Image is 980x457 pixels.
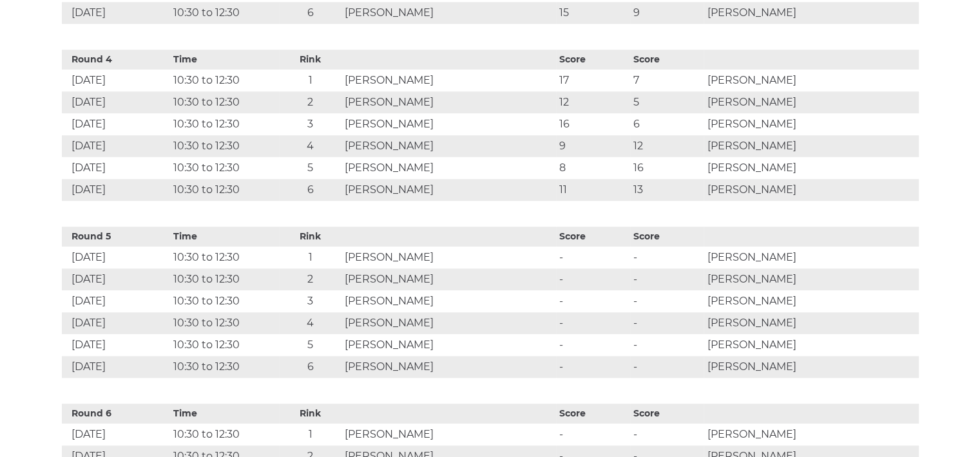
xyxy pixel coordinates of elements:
td: [PERSON_NAME] [704,424,918,445]
td: 10:30 to 12:30 [170,179,279,201]
td: [PERSON_NAME] [341,290,556,312]
td: 1 [279,70,341,91]
td: 8 [556,157,630,179]
th: Score [556,404,630,424]
td: 17 [556,70,630,91]
td: [DATE] [62,91,171,113]
td: 2 [279,91,341,113]
td: 11 [556,179,630,201]
td: [PERSON_NAME] [704,290,918,312]
td: [PERSON_NAME] [704,91,918,113]
td: [PERSON_NAME] [341,268,556,290]
td: [PERSON_NAME] [341,356,556,378]
th: Time [170,227,279,247]
td: [PERSON_NAME] [704,312,918,334]
th: Round 5 [62,227,171,247]
td: [PERSON_NAME] [341,157,556,179]
th: Rink [279,227,341,247]
td: [PERSON_NAME] [341,70,556,91]
th: Rink [279,50,341,70]
td: [DATE] [62,2,171,24]
td: 12 [630,135,704,157]
td: 9 [556,135,630,157]
td: 3 [279,290,341,312]
td: [PERSON_NAME] [341,179,556,201]
td: [PERSON_NAME] [341,424,556,445]
td: 13 [630,179,704,201]
td: [PERSON_NAME] [704,113,918,135]
td: [PERSON_NAME] [341,334,556,356]
td: 3 [279,113,341,135]
td: [DATE] [62,135,171,157]
td: - [630,334,704,356]
td: - [556,312,630,334]
td: [PERSON_NAME] [341,113,556,135]
td: 10:30 to 12:30 [170,2,279,24]
td: [DATE] [62,247,171,268]
td: 6 [279,2,341,24]
td: [PERSON_NAME] [341,247,556,268]
td: - [630,290,704,312]
th: Round 6 [62,404,171,424]
td: [PERSON_NAME] [704,247,918,268]
td: - [556,290,630,312]
td: 2 [279,268,341,290]
td: 6 [279,179,341,201]
td: 10:30 to 12:30 [170,356,279,378]
td: 16 [556,113,630,135]
td: 1 [279,247,341,268]
td: - [556,356,630,378]
td: 1 [279,424,341,445]
th: Score [630,227,704,247]
td: 10:30 to 12:30 [170,70,279,91]
td: - [630,312,704,334]
th: Rink [279,404,341,424]
td: 10:30 to 12:30 [170,157,279,179]
td: 10:30 to 12:30 [170,334,279,356]
td: [DATE] [62,356,171,378]
td: - [556,247,630,268]
td: 10:30 to 12:30 [170,312,279,334]
td: 10:30 to 12:30 [170,247,279,268]
td: - [630,424,704,445]
td: 10:30 to 12:30 [170,424,279,445]
td: [PERSON_NAME] [341,312,556,334]
td: [DATE] [62,179,171,201]
th: Score [630,50,704,70]
td: 16 [630,157,704,179]
td: [DATE] [62,290,171,312]
td: [PERSON_NAME] [704,157,918,179]
td: 7 [630,70,704,91]
th: Time [170,50,279,70]
td: - [630,356,704,378]
td: 15 [556,2,630,24]
th: Score [630,404,704,424]
td: 10:30 to 12:30 [170,113,279,135]
td: - [630,268,704,290]
th: Time [170,404,279,424]
td: 10:30 to 12:30 [170,91,279,113]
td: 5 [279,157,341,179]
td: [PERSON_NAME] [704,2,918,24]
td: 12 [556,91,630,113]
td: [DATE] [62,268,171,290]
td: [PERSON_NAME] [704,179,918,201]
td: 4 [279,312,341,334]
td: - [556,424,630,445]
td: 4 [279,135,341,157]
td: [DATE] [62,113,171,135]
td: [PERSON_NAME] [704,70,918,91]
td: [PERSON_NAME] [704,334,918,356]
th: Score [556,50,630,70]
td: - [630,247,704,268]
td: [DATE] [62,424,171,445]
td: - [556,334,630,356]
th: Score [556,227,630,247]
td: [DATE] [62,70,171,91]
td: 5 [630,91,704,113]
td: [DATE] [62,334,171,356]
td: 10:30 to 12:30 [170,135,279,157]
td: 10:30 to 12:30 [170,268,279,290]
td: 9 [630,2,704,24]
td: [PERSON_NAME] [341,91,556,113]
